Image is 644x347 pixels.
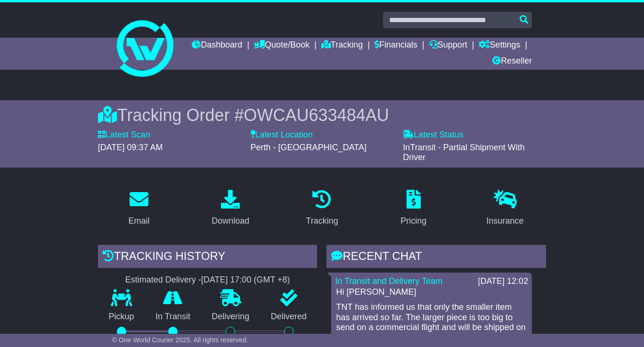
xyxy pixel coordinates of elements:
[128,215,149,227] div: Email
[122,186,155,231] a: Email
[479,38,520,54] a: Settings
[98,312,145,322] p: Pickup
[98,245,318,270] div: Tracking history
[98,105,546,125] div: Tracking Order #
[201,312,260,322] p: Delivering
[403,143,524,162] span: InTransit - Partial Shipment With Driver
[403,130,463,140] label: Latest Status
[98,275,318,285] div: Estimated Delivery -
[251,143,367,152] span: Perth - [GEOGRAPHIC_DATA]
[212,215,249,227] div: Download
[478,276,528,287] div: [DATE] 12:02
[375,38,417,54] a: Financials
[326,245,546,270] div: RECENT CHAT
[251,130,313,140] label: Latest Location
[112,336,248,344] span: © One World Courier 2025. All rights reserved.
[205,186,255,231] a: Download
[486,215,523,227] div: Insurance
[260,312,317,322] p: Delivered
[145,312,201,322] p: In Transit
[492,54,532,70] a: Reseller
[400,215,426,227] div: Pricing
[336,287,527,298] p: Hi [PERSON_NAME]
[201,275,290,285] div: [DATE] 17:00 (GMT +8)
[335,276,442,286] a: In Transit and Delivery Team
[429,38,467,54] a: Support
[192,38,242,54] a: Dashboard
[98,143,163,152] span: [DATE] 09:37 AM
[480,186,530,231] a: Insurance
[306,215,338,227] div: Tracking
[244,105,389,125] span: OWCAU633484AU
[321,38,363,54] a: Tracking
[336,302,527,343] p: TNT has informed us that only the smaller item has arrived so far. The larger piece is too big to...
[98,130,150,140] label: Latest Scan
[254,38,310,54] a: Quote/Book
[300,186,344,231] a: Tracking
[394,186,432,231] a: Pricing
